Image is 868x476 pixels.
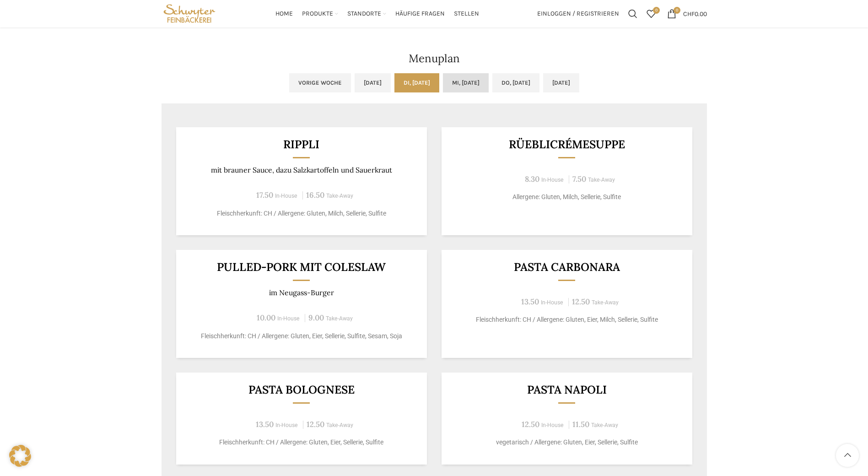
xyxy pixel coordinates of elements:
[683,10,707,17] bdi: 0.00
[642,5,660,23] a: 0
[187,261,415,273] h3: Pulled-Pork mit Coleslaw
[453,261,681,273] h3: Pasta Carbonara
[289,73,351,92] a: Vorige Woche
[653,7,660,14] span: 0
[572,297,590,307] span: 12.50
[533,5,624,23] a: Einloggen / Registrieren
[275,193,297,199] span: In-House
[453,315,681,325] p: Fleischherkunft: CH / Allergene: Gluten, Eier, Milch, Sellerie, Sulfite
[275,10,293,18] span: Home
[683,10,695,17] span: CHF
[541,177,564,183] span: In-House
[187,139,415,150] h3: Rippli
[642,5,660,23] div: Meine Wunschliste
[454,5,479,23] a: Stellen
[836,444,859,467] a: Scroll to top button
[537,11,619,17] span: Einloggen / Registrieren
[522,419,539,429] span: 12.50
[222,5,532,23] div: Main navigation
[591,422,618,428] span: Take-Away
[663,5,712,23] a: 0 CHF0.00
[453,139,681,150] h3: Rüeblicrémesuppe
[355,73,391,92] a: [DATE]
[525,174,539,184] span: 8.30
[394,73,439,92] a: Di, [DATE]
[588,177,615,183] span: Take-Away
[302,10,333,18] span: Produkte
[187,384,415,395] h3: Pasta Bolognese
[306,190,324,200] span: 16.50
[572,174,586,184] span: 7.50
[541,299,563,306] span: In-House
[395,5,445,23] a: Häufige Fragen
[302,5,338,23] a: Produkte
[492,73,539,92] a: Do, [DATE]
[453,192,681,202] p: Allergene: Gluten, Milch, Sellerie, Sulfite
[187,331,415,341] p: Fleischherkunft: CH / Allergene: Gluten, Eier, Sellerie, Sulfite, Sesam, Soja
[326,422,353,428] span: Take-Away
[453,384,681,395] h3: Pasta Napoli
[162,53,707,64] h2: Menuplan
[543,73,579,92] a: [DATE]
[572,419,589,429] span: 11.50
[187,166,415,174] p: mit brauner Sauce, dazu Salzkartoffeln und Sauerkraut
[592,299,619,306] span: Take-Away
[275,422,298,428] span: In-House
[347,5,386,23] a: Standorte
[256,419,274,429] span: 13.50
[187,209,415,218] p: Fleischherkunft: CH / Allergene: Gluten, Milch, Sellerie, Sulfite
[541,422,564,428] span: In-House
[307,419,324,429] span: 12.50
[277,315,300,322] span: In-House
[308,313,324,323] span: 9.00
[187,288,415,297] p: im Neugass-Burger
[275,5,293,23] a: Home
[454,10,479,18] span: Stellen
[395,10,445,18] span: Häufige Fragen
[521,297,539,307] span: 13.50
[256,190,273,200] span: 17.50
[347,10,381,18] span: Standorte
[326,193,353,199] span: Take-Away
[453,438,681,447] p: vegetarisch / Allergene: Gluten, Eier, Sellerie, Sulfite
[624,5,642,23] a: Suchen
[326,315,353,322] span: Take-Away
[187,438,415,447] p: Fleischherkunft: CH / Allergene: Gluten, Eier, Sellerie, Sulfite
[257,313,275,323] span: 10.00
[162,9,218,17] a: Site logo
[674,7,680,14] span: 0
[443,73,489,92] a: Mi, [DATE]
